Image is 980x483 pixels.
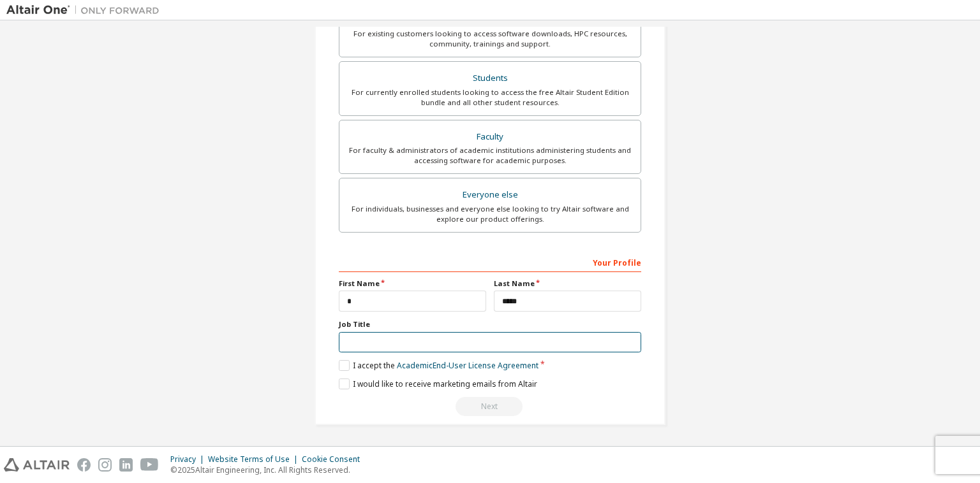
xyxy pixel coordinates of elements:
img: facebook.svg [77,458,91,472]
div: For currently enrolled students looking to access the free Altair Student Edition bundle and all ... [347,87,633,108]
div: For faculty & administrators of academic institutions administering students and accessing softwa... [347,145,633,166]
a: Academic End-User License Agreement [397,360,538,371]
div: Cookie Consent [302,454,367,465]
div: For existing customers looking to access software downloads, HPC resources, community, trainings ... [347,29,633,49]
label: I would like to receive marketing emails from Altair [339,378,537,389]
div: Read and acccept EULA to continue [339,397,641,416]
img: instagram.svg [98,458,112,472]
div: Privacy [170,454,208,465]
img: linkedin.svg [119,458,133,472]
label: I accept the [339,360,538,371]
p: © 2025 Altair Engineering, Inc. All Rights Reserved. [170,465,367,475]
img: altair_logo.svg [4,458,70,472]
label: First Name [339,278,486,289]
img: Altair One [6,4,166,17]
div: Website Terms of Use [208,454,302,465]
label: Last Name [494,278,641,289]
div: Everyone else [347,186,633,204]
img: youtube.svg [140,458,159,472]
div: Faculty [347,128,633,146]
label: Job Title [339,319,641,329]
div: Your Profile [339,252,641,272]
div: Students [347,69,633,87]
div: For individuals, businesses and everyone else looking to try Altair software and explore our prod... [347,204,633,224]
